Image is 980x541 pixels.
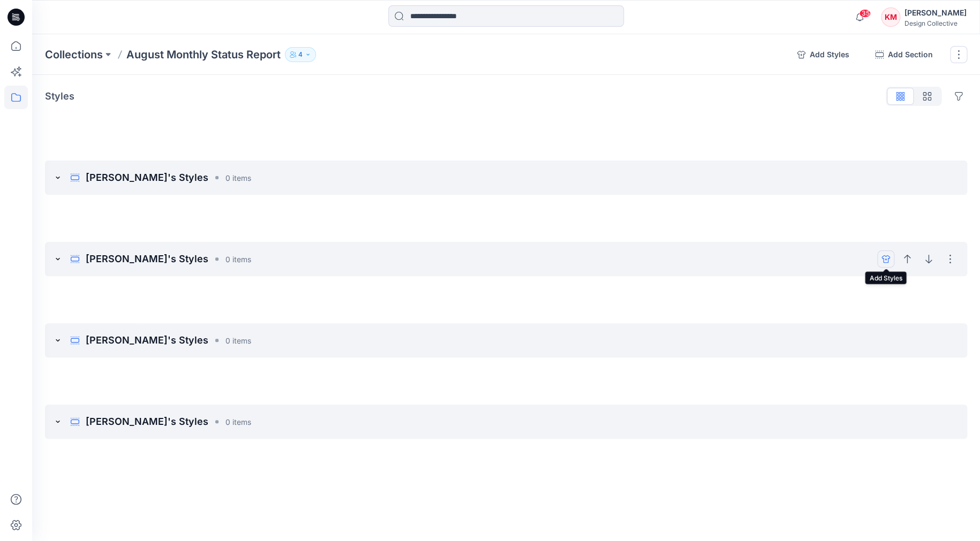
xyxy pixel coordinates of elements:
span: 35 [859,9,871,18]
p: [PERSON_NAME]'s Styles [86,170,208,185]
button: Options [941,250,959,268]
button: Options [950,88,967,105]
p: August Monthly Status Report [126,47,281,62]
div: KM [881,7,900,27]
button: add styles [877,250,894,268]
div: Design Collective [904,19,967,27]
button: move up [899,250,916,268]
button: Add Styles [788,46,858,63]
p: [PERSON_NAME]'s Styles [86,414,208,429]
button: Add Section [866,46,941,63]
p: 0 items [225,254,251,265]
a: Collections [45,47,103,62]
div: [PERSON_NAME] [904,6,967,19]
button: move-down [920,250,937,268]
p: 0 items [225,416,251,428]
button: 4 [285,47,316,62]
p: [PERSON_NAME]'s Styles [86,333,208,348]
p: Styles [45,89,74,104]
p: 0 items [225,172,251,184]
p: 4 [298,49,303,60]
p: 0 items [225,335,251,346]
p: [PERSON_NAME]'s Styles [86,252,208,266]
